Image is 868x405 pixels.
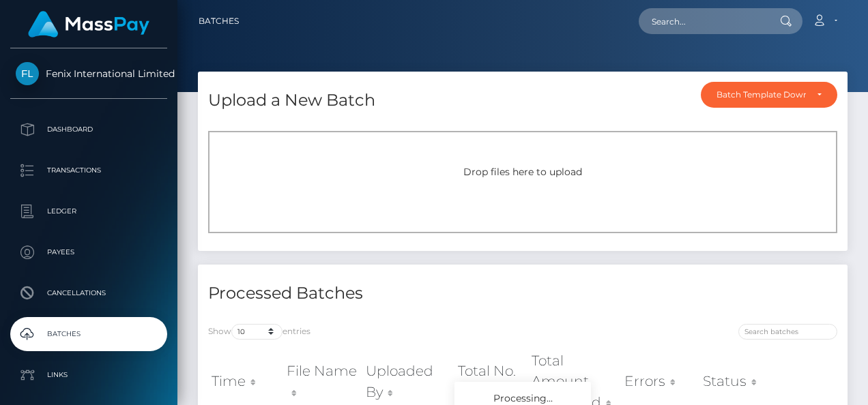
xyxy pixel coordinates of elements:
input: Search batches [738,324,837,340]
span: Fenix International Limited [10,67,167,80]
img: MassPay Logo [28,11,149,37]
div: Batch Template Download [717,89,806,100]
p: Payees [16,242,162,262]
label: Show entries [208,324,310,340]
p: Transactions [16,160,162,181]
input: Search... [639,8,767,34]
p: Links [16,365,162,385]
p: Ledger [16,201,162,222]
p: Cancellations [16,283,162,303]
a: Ledger [10,194,167,228]
select: Showentries [231,324,283,340]
a: Transactions [10,153,167,187]
img: Fenix International Limited [16,62,39,85]
a: Batches [10,317,167,351]
button: Batch Template Download [701,82,837,108]
h4: Processed Batches [208,282,512,305]
span: Drop files here to upload [463,166,582,178]
p: Batches [16,324,162,344]
a: Payees [10,235,167,269]
a: Batches [199,7,239,35]
a: Links [10,358,167,392]
p: Dashboard [16,119,162,140]
a: Dashboard [10,112,167,147]
a: Cancellations [10,276,167,310]
h4: Upload a New Batch [208,89,375,112]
